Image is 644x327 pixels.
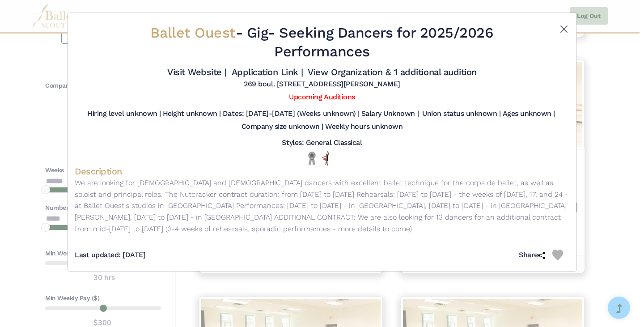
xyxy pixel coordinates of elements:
h5: Share [519,251,552,260]
span: Ballet Ouest [150,24,235,41]
img: Heart [552,250,563,260]
h5: Hiring level unknown | [87,109,161,119]
a: Visit Website | [167,67,227,77]
h5: Salary Unknown | [361,109,419,119]
img: All [322,151,329,166]
p: We are looking for [DEMOGRAPHIC_DATA] and [DEMOGRAPHIC_DATA] dancers with excellent ballet techni... [75,177,569,234]
a: Application Link | [232,67,303,77]
h5: Height unknown | [163,109,221,119]
span: Gig [247,24,268,41]
h4: Description [75,166,569,177]
h2: - - Seeking Dancers for 2025/2026 Performances [116,24,528,61]
button: Close [559,24,569,34]
h5: Last updated: [DATE] [75,251,145,260]
img: Local [306,151,318,165]
h5: Company size unknown | [241,122,323,132]
a: View Organization & 1 additional audition [308,67,476,77]
h5: Styles: General Classical [282,138,362,148]
h5: Dates: [DATE]-[DATE] (Weeks unknown) | [223,109,360,119]
h5: Weekly hours unknown [325,122,402,132]
h5: 269 boul. [STREET_ADDRESS][PERSON_NAME] [244,80,400,89]
a: Upcoming Auditions [289,93,355,101]
h5: Union status unknown | [422,109,500,119]
h5: Ages unknown | [503,109,555,119]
